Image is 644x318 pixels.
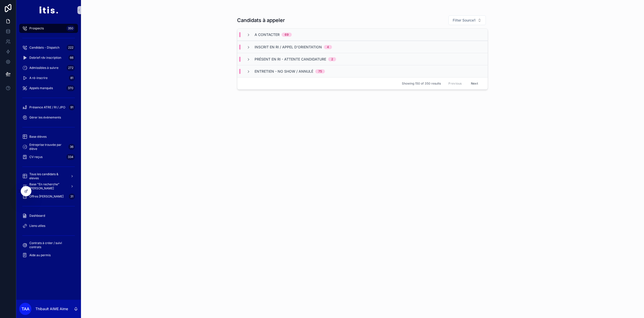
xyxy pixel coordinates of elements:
[237,17,285,24] h1: Candidats à appeler
[453,18,475,23] span: Filter Source1
[29,56,61,60] span: Debrief rdv inscription
[68,144,75,150] div: 36
[29,135,47,139] span: Base élèves
[19,251,78,260] a: Aide au permis
[67,65,75,71] div: 272
[19,182,78,191] a: Base "En recherche" [PERSON_NAME]
[19,132,78,141] a: Base élèves
[16,20,81,266] div: scrollable content
[19,172,78,181] a: Tous les candidats & eleves
[29,66,58,70] span: Admissibles à suivre
[19,73,78,83] a: A ré-inscrire81
[255,32,280,37] span: A contacter
[285,33,289,37] div: 69
[66,85,75,91] div: 370
[29,46,59,50] span: Candidats - Dispatch
[22,306,29,312] span: TAA
[29,224,45,228] span: Liens utiles
[19,53,78,62] a: Debrief rdv inscription66
[19,241,78,250] a: Contrats à créer / suivi contrats
[19,63,78,72] a: Admissibles à suivre272
[66,25,75,31] div: 350
[66,154,75,160] div: 334
[29,26,44,30] span: Prospects
[29,76,48,80] span: A ré-inscrire
[19,84,78,93] a: Appels manqués370
[29,115,61,120] span: Gérer les évènements
[255,57,326,62] span: Présent en RI - attente candidature
[19,192,78,201] a: Offres [PERSON_NAME]31
[29,182,66,190] span: Base "En recherche" [PERSON_NAME]
[29,241,73,249] span: Contrats à créer / suivi contrats
[35,306,68,311] p: Thibault AIME Aime
[19,103,78,112] a: Présence ATRE / RI / JPO91
[69,193,75,200] div: 31
[448,15,486,25] button: Select Button
[29,194,64,198] span: Offres [PERSON_NAME]
[29,143,66,151] span: Entreprise trouvée par élève
[29,155,43,159] span: CV reçus
[327,45,329,49] div: 4
[19,211,78,220] a: Dashboard
[29,172,66,180] span: Tous les candidats & eleves
[318,69,322,73] div: 75
[19,24,78,33] a: Prospects350
[402,82,441,86] span: Showing 150 of 350 results
[29,214,45,218] span: Dashboard
[19,113,78,122] a: Gérer les évènements
[331,57,333,61] div: 2
[19,142,78,151] a: Entreprise trouvée par élève36
[67,45,75,51] div: 222
[29,253,51,257] span: Aide au permis
[19,221,78,230] a: Liens utiles
[69,104,75,110] div: 91
[69,75,75,81] div: 81
[255,69,313,74] span: Entretien - no show / annulé
[29,105,65,109] span: Présence ATRE / RI / JPO
[29,86,53,90] span: Appels manqués
[39,6,58,14] img: App logo
[68,55,75,61] div: 66
[467,79,482,87] button: Next
[19,43,78,52] a: Candidats - Dispatch222
[19,152,78,162] a: CV reçus334
[255,45,322,50] span: Inscrit en RI / appel d'orientation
